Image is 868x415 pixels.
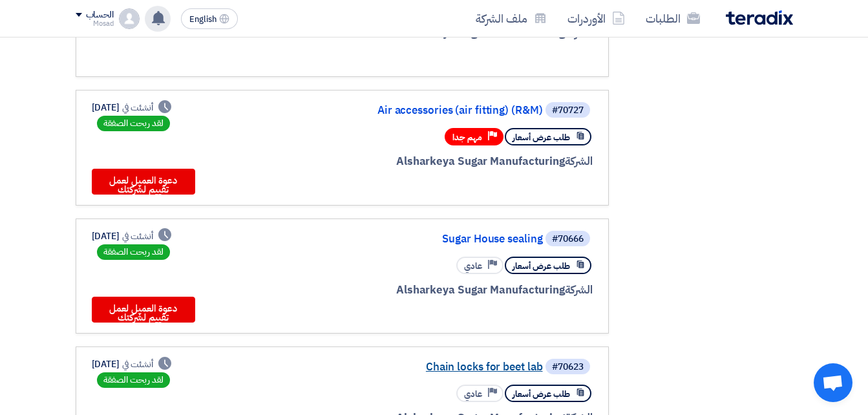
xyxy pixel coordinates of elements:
span: طلب عرض أسعار [513,260,570,272]
div: [DATE] [92,229,172,243]
span: مهم جدا [452,131,482,144]
button: دعوة العميل لعمل تقييم لشركتك [92,297,195,323]
button: دعوة العميل لعمل تقييم لشركتك [92,169,195,195]
span: أنشئت في [122,101,153,114]
a: ملف الشركة [465,3,557,34]
button: English [181,8,238,29]
span: الشركة [565,153,593,169]
div: [DATE] [92,101,172,114]
div: #70623 [552,363,584,372]
div: #70666 [552,235,584,244]
span: أنشئت في [122,357,153,371]
div: Alsharkeya Sugar Manufacturing [282,282,593,299]
span: طلب عرض أسعار [513,388,570,400]
span: عادي [464,388,482,400]
a: Air accessories (air fitting) (R&M) [284,105,543,116]
div: #70727 [552,106,584,115]
a: الأوردرات [557,3,635,34]
div: Mosad [76,20,114,27]
div: الحساب [86,10,114,21]
span: الشركة [565,282,593,298]
div: لقد ربحت الصفقة [97,116,170,131]
a: Chain locks for beet lab [284,361,543,373]
img: Teradix logo [726,10,793,25]
span: عادي [464,260,482,272]
a: Sugar House sealing [284,233,543,245]
div: [DATE] [92,357,172,371]
a: Open chat [814,363,852,402]
span: English [189,15,217,24]
div: لقد ربحت الصفقة [97,372,170,388]
img: profile_test.png [119,8,140,29]
span: الشركة [565,25,593,41]
span: طلب عرض أسعار [513,131,570,144]
span: أنشئت في [122,229,153,243]
div: لقد ربحت الصفقة [97,244,170,260]
div: Alsharkeya Sugar Manufacturing [282,153,593,170]
a: الطلبات [635,3,710,34]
